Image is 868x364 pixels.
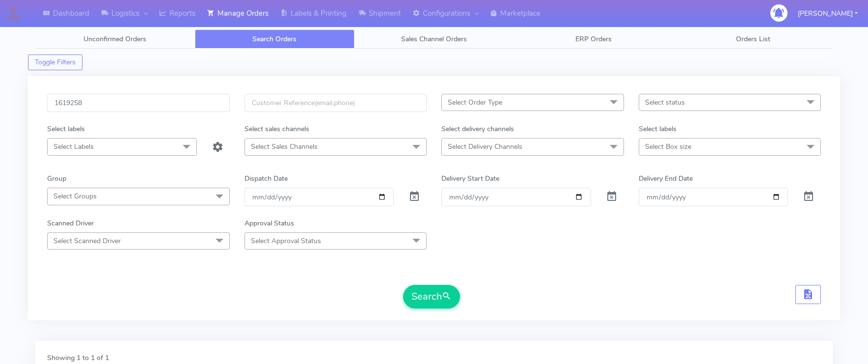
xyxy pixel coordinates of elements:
label: Showing 1 to 1 of 1 [47,353,109,363]
span: Select Approval Status [251,236,321,246]
label: Dispatch Date [244,173,288,184]
label: Select delivery channels [441,124,514,134]
button: [PERSON_NAME] [790,3,865,24]
label: Delivery End Date [639,173,693,184]
span: Orders List [736,34,770,44]
span: Search Orders [252,34,297,44]
button: Toggle Filters [28,55,82,70]
label: Select sales channels [244,124,309,134]
label: Approval Status [244,218,294,228]
span: Select Groups [54,192,97,201]
label: Select labels [47,124,85,134]
ul: Tabs [35,29,833,49]
input: Order Id [47,94,230,112]
span: Sales Channel Orders [401,34,467,44]
input: Customer Reference(email,phone) [244,94,427,112]
span: Select status [645,98,685,107]
label: Select labels [639,124,677,134]
span: ERP Orders [575,34,612,44]
span: Select Scanned Driver [54,236,121,246]
span: Select Box size [645,142,691,151]
span: Select Delivery Channels [448,142,522,151]
button: Search [403,285,460,308]
span: Select Labels [54,142,94,151]
label: Delivery Start Date [441,173,499,184]
span: Select Order Type [448,98,502,107]
label: Scanned Driver [47,218,94,228]
span: Unconfirmed Orders [83,34,146,44]
span: Select Sales Channels [251,142,318,151]
label: Group [47,173,66,184]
